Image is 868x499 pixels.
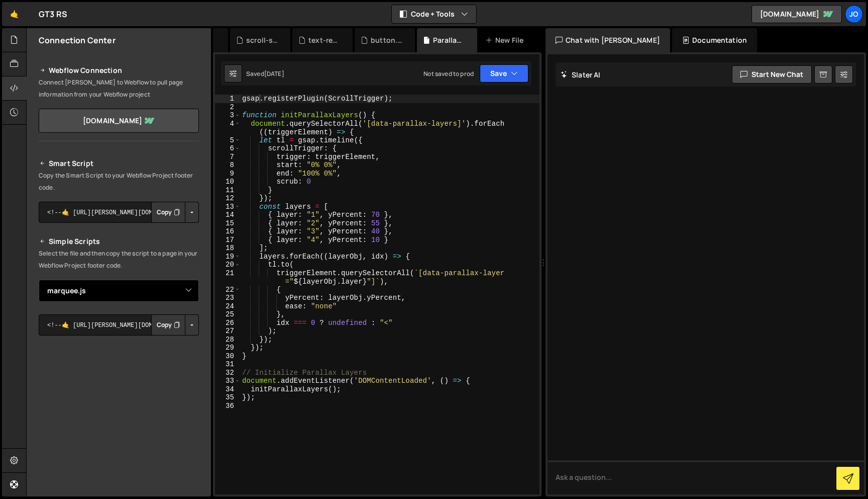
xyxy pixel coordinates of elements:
[215,253,241,261] div: 19
[215,261,241,269] div: 20
[215,319,241,327] div: 26
[751,5,842,23] a: [DOMAIN_NAME]
[151,314,185,336] button: Copy
[39,64,199,76] h2: Webflow Connection
[264,69,284,78] div: [DATE]
[246,69,284,78] div: Saved
[215,219,241,228] div: 15
[39,76,199,101] p: Connect [PERSON_NAME] to Webflow to pull page information from your Webflow project
[215,302,241,311] div: 24
[215,203,241,211] div: 13
[215,95,241,103] div: 1
[392,5,476,23] button: Code + Tools
[39,35,116,46] h2: Connection Center
[39,314,199,336] textarea: <!--🤙 [URL][PERSON_NAME][DOMAIN_NAME]> <script>document.addEventListener("DOMContentLoaded", func...
[215,103,241,112] div: 2
[215,402,241,410] div: 36
[845,5,863,23] a: Jo
[215,227,241,236] div: 16
[215,186,241,195] div: 11
[151,202,185,223] button: Copy
[215,161,241,170] div: 8
[215,153,241,161] div: 7
[215,352,241,361] div: 30
[215,369,241,377] div: 32
[546,28,670,52] div: Chat with [PERSON_NAME]
[215,244,241,253] div: 18
[39,235,199,247] h2: Simple Scripts
[215,211,241,219] div: 14
[39,109,199,133] a: [DOMAIN_NAME]
[215,286,241,294] div: 22
[672,28,757,52] div: Documentation
[151,202,199,223] div: Button group with nested dropdown
[215,178,241,186] div: 10
[215,111,241,120] div: 3
[39,157,199,170] h2: Smart Script
[485,35,527,45] div: New File
[215,136,241,145] div: 5
[215,144,241,153] div: 6
[39,352,200,443] iframe: YouTube video player
[2,2,27,26] a: 🤙
[215,294,241,302] div: 23
[433,35,465,45] div: Parallax.js
[480,64,528,82] button: Save
[371,35,403,45] div: button.js
[215,194,241,203] div: 12
[215,336,241,344] div: 28
[215,377,241,385] div: 33
[39,247,199,272] p: Select the file and then copy the script to a page in your Webflow Project footer code.
[423,69,474,78] div: Not saved to prod
[308,35,341,45] div: text-reveal.js
[39,8,67,20] div: GT3 RS
[215,385,241,394] div: 34
[215,269,241,286] div: 21
[215,236,241,244] div: 17
[151,314,199,336] div: Button group with nested dropdown
[732,65,812,84] button: Start new chat
[215,310,241,319] div: 25
[215,344,241,352] div: 29
[215,360,241,369] div: 31
[39,202,199,223] textarea: <!--🤙 [URL][PERSON_NAME][DOMAIN_NAME]> <script>document.addEventListener("DOMContentLoaded", func...
[246,35,278,45] div: scroll-scaling.js
[215,120,241,136] div: 4
[215,327,241,336] div: 27
[39,170,199,194] p: Copy the Smart Script to your Webflow Project footer code.
[215,170,241,178] div: 9
[215,393,241,402] div: 35
[561,70,601,79] h2: Slater AI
